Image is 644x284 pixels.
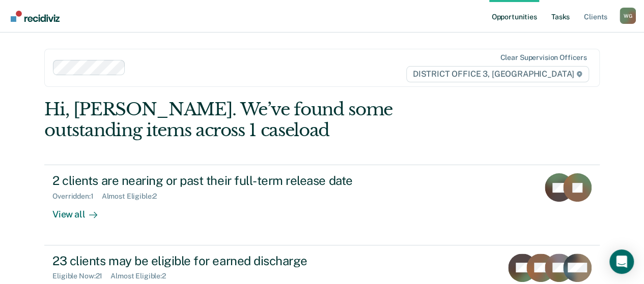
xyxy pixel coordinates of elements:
[52,254,410,268] div: 23 clients may be eligible for earned discharge
[11,11,60,22] img: Recidiviz
[609,249,634,274] div: Open Intercom Messenger
[110,272,174,280] div: Almost Eligible : 2
[102,192,165,201] div: Almost Eligible : 2
[406,66,589,82] span: DISTRICT OFFICE 3, [GEOGRAPHIC_DATA]
[44,99,488,141] div: Hi, [PERSON_NAME]. We’ve found some outstanding items across 1 caseload
[620,8,636,24] div: W G
[52,201,109,220] div: View all
[52,192,101,201] div: Overridden : 1
[44,165,600,245] a: 2 clients are nearing or past their full-term release dateOverridden:1Almost Eligible:2View all
[52,173,410,188] div: 2 clients are nearing or past their full-term release date
[52,272,110,280] div: Eligible Now : 21
[620,8,636,24] button: Profile dropdown button
[500,53,586,62] div: Clear supervision officers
